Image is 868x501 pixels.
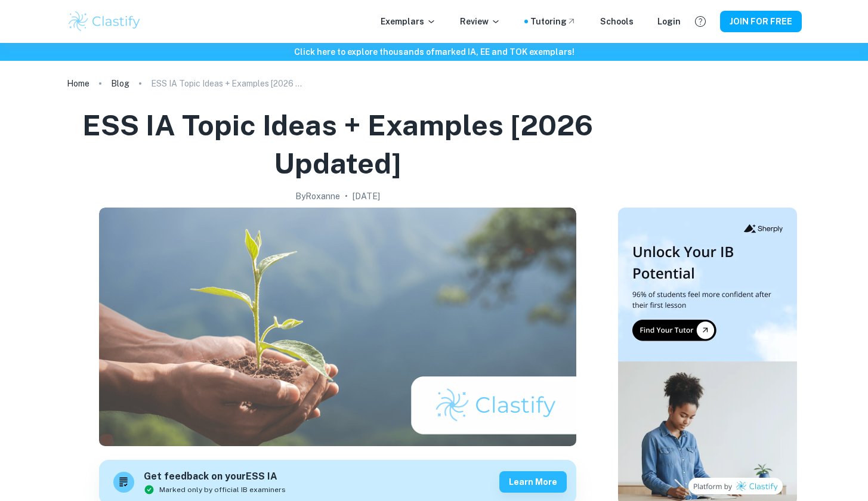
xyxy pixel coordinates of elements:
p: • [345,190,348,203]
p: Exemplars [381,15,436,28]
button: Help and Feedback [690,11,711,32]
a: Login [657,15,681,28]
span: Marked only by official IB examiners [159,484,286,495]
a: Schools [600,15,634,28]
button: JOIN FOR FREE [720,11,802,32]
img: Clastify logo [67,10,143,33]
a: Blog [111,75,129,92]
h1: ESS IA Topic Ideas + Examples [2026 updated] [72,106,604,183]
a: Tutoring [530,15,576,28]
p: ESS IA Topic Ideas + Examples [2026 updated] [151,77,306,90]
h2: [DATE] [353,190,380,203]
button: Learn more [499,471,567,493]
h2: By Roxanne [295,190,340,203]
img: ESS IA Topic Ideas + Examples [2026 updated] cover image [99,208,576,446]
h6: Click here to explore thousands of marked IA, EE and TOK exemplars ! [2,45,866,58]
p: Review [460,15,501,28]
h6: Get feedback on your ESS IA [144,469,286,484]
a: Home [67,75,89,92]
